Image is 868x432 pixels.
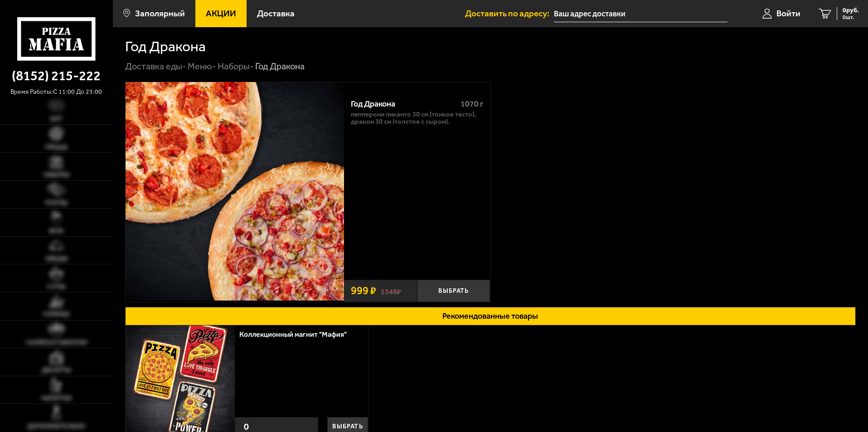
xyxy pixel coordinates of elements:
span: Салаты и закуски [26,340,87,346]
div: Год Дракона [255,61,305,73]
a: Год Дракона [126,82,344,302]
s: 1348 ₽ [381,286,401,296]
button: Выбрать [417,280,490,302]
span: WOK [49,228,64,234]
span: Роллы [45,200,68,206]
a: Наборы- [218,61,254,72]
span: Войти [776,9,800,18]
span: 1070 г [461,99,483,109]
span: Горячее [43,311,70,318]
span: 0 шт. [843,15,859,20]
span: Обеды [45,256,68,262]
span: Дополнительно [27,423,85,430]
a: Доставка еды- [125,61,186,72]
span: Напитки [41,395,72,402]
span: Наборы [44,172,69,178]
a: Коллекционный магнит "Мафия" [239,330,356,339]
span: Десерты [42,367,71,374]
span: Доставить по адресу: [465,9,554,18]
span: 999 ₽ [351,286,376,296]
span: Заполярный [135,9,185,18]
span: Супы [47,284,65,290]
span: Акции [206,9,236,18]
button: Рекомендованные товары [125,307,856,325]
span: 0 руб. [843,7,859,14]
a: Меню- [188,61,216,72]
span: Пицца [45,144,68,150]
input: Ваш адрес доставки [554,5,727,22]
span: Хит [50,116,63,122]
p: Пепперони Пиканто 30 см (тонкое тесто), Дракон 30 см (толстое с сыром). [351,111,483,126]
h1: Год Дракона [125,39,206,54]
span: Доставка [257,9,295,18]
div: Год Дракона [351,99,453,109]
img: Год Дракона [126,82,344,301]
